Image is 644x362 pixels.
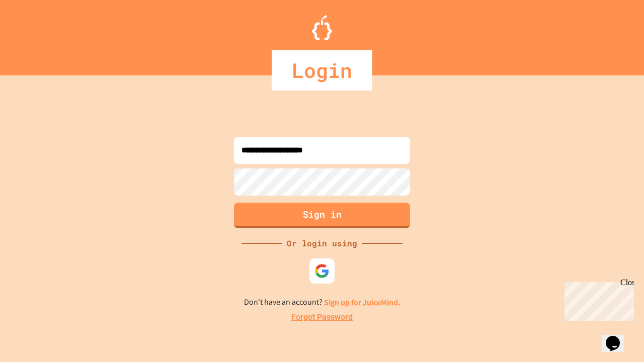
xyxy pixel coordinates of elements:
iframe: chat widget [602,322,634,352]
a: Forgot Password [291,311,353,323]
img: Logo.svg [312,15,332,40]
iframe: chat widget [560,278,634,321]
div: Chat with us now!Close [4,4,69,64]
div: Or login using [282,237,362,249]
p: Don't have an account? [244,296,400,309]
div: Login [272,50,372,90]
img: google-icon.svg [314,263,330,279]
button: Sign in [234,203,410,228]
a: Sign up for JuiceMind. [324,297,400,308]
